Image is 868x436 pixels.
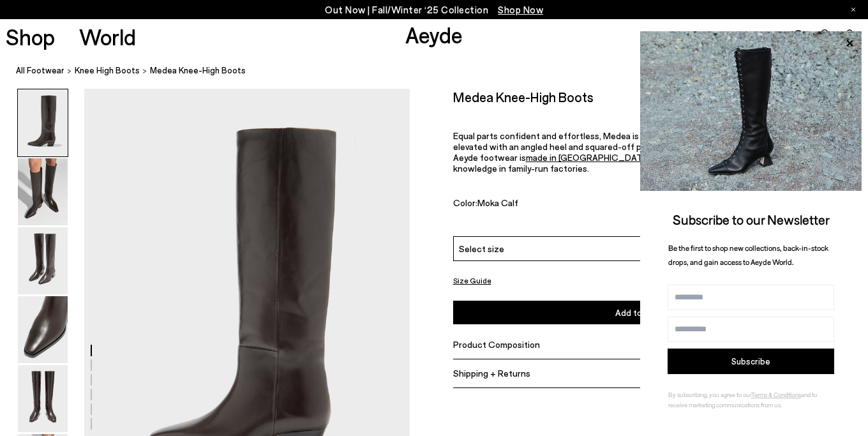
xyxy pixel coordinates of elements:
nav: breadcrumb [16,54,868,89]
div: Color: [453,197,716,212]
a: 0 [843,29,856,43]
span: Moka Calf [477,197,518,208]
span: Select size [459,242,504,255]
span: with generations of leather-specialist knowledge in family-run factories. [453,152,802,174]
img: Medea Knee-High Boots - Image 3 [18,227,68,294]
span: knee high boots [75,65,140,75]
span: Add to Cart [615,307,662,318]
h2: Medea Knee-High Boots [453,89,594,105]
img: Medea Knee-High Boots - Image 1 [18,89,68,156]
a: World [79,26,136,48]
button: Add to Cart [453,301,825,324]
a: Aeyde [405,21,463,48]
span: Navigate to /collections/new-in [498,4,543,15]
button: Size Guide [453,273,491,289]
img: Medea Knee-High Boots - Image 2 [18,158,68,225]
img: 2a6287a1333c9a56320fd6e7b3c4a9a9.jpg [640,31,862,191]
a: Terms & Conditions [751,391,801,398]
a: made in [GEOGRAPHIC_DATA] [526,152,650,163]
span: Subscribe to our Newsletter [673,211,830,227]
img: Medea Knee-High Boots - Image 5 [18,365,68,432]
span: Medea Knee-High Boots [150,64,246,77]
a: knee high boots [75,64,140,77]
button: Subscribe [668,349,834,374]
span: Aeyde footwear is [453,152,526,163]
a: All Footwear [16,64,64,77]
span: Product Composition [453,339,540,350]
a: Shop [6,26,55,48]
span: Shipping + Returns [453,368,530,379]
span: Equal parts confident and effortless, Medea is a pull-on boot with an understated profile, elevat... [453,130,810,152]
span: Be the first to shop new collections, back-in-stock drops, and gain access to Aeyde World. [668,243,828,267]
span: By subscribing, you agree to our [668,391,751,398]
p: Out Now | Fall/Winter ‘25 Collection [325,2,543,18]
img: Medea Knee-High Boots - Image 4 [18,296,68,363]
